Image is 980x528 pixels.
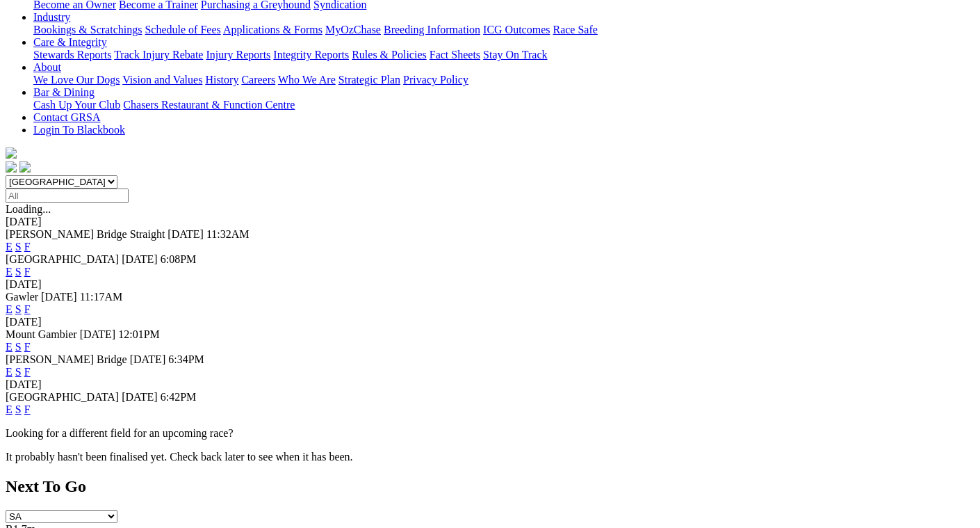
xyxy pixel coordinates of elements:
a: Care & Integrity [33,36,107,48]
a: F [24,266,31,278]
a: Integrity Reports [273,49,349,61]
a: E [6,341,13,353]
a: Industry [33,11,70,23]
a: Privacy Policy [403,74,468,86]
partial: It probably hasn't been finalised yet. Check back later to see when it has been. [6,451,353,463]
a: Stewards Reports [33,49,111,61]
span: Loading... [6,203,51,215]
a: Chasers Restaurant & Function Centre [123,99,295,111]
div: About [33,74,974,86]
a: Race Safe [553,24,597,35]
a: Schedule of Fees [145,24,220,35]
a: Contact GRSA [33,111,100,123]
span: Gawler [6,291,38,303]
span: [DATE] [130,353,166,365]
img: twitter.svg [19,161,31,173]
span: 6:42PM [161,391,197,403]
a: Applications & Forms [223,24,322,35]
p: Looking for a different field for an upcoming race? [6,427,974,440]
span: 11:17AM [80,291,123,303]
a: Cash Up Your Club [33,99,120,111]
a: Stay On Track [483,49,547,61]
span: 12:01PM [118,328,160,340]
a: S [15,403,22,415]
a: Bar & Dining [33,86,95,98]
a: F [24,303,31,315]
div: Care & Integrity [33,49,974,61]
a: We Love Our Dogs [33,74,120,86]
div: [DATE] [6,316,974,328]
a: E [6,366,13,378]
input: Select date [6,189,129,203]
a: E [6,403,13,415]
a: Fact Sheets [430,49,480,61]
a: E [6,266,13,278]
span: [PERSON_NAME] Bridge Straight [6,228,165,240]
img: facebook.svg [6,161,17,173]
span: [DATE] [80,328,116,340]
a: History [205,74,238,86]
a: Breeding Information [384,24,480,35]
h2: Next To Go [6,477,974,496]
a: Bookings & Scratchings [33,24,142,35]
a: S [15,303,22,315]
a: Who We Are [278,74,336,86]
a: E [6,303,13,315]
span: [DATE] [168,228,204,240]
a: S [15,341,22,353]
a: Strategic Plan [338,74,400,86]
div: Industry [33,24,974,36]
a: About [33,61,61,73]
a: S [15,366,22,378]
a: Rules & Policies [352,49,427,61]
a: Login To Blackbook [33,124,125,136]
img: logo-grsa-white.png [6,147,17,159]
span: [DATE] [122,391,158,403]
a: E [6,241,13,253]
a: Careers [241,74,275,86]
a: F [24,403,31,415]
span: [GEOGRAPHIC_DATA] [6,253,119,265]
a: F [24,241,31,253]
a: Injury Reports [206,49,270,61]
div: Bar & Dining [33,99,974,111]
a: Track Injury Rebate [114,49,203,61]
a: S [15,266,22,278]
div: [DATE] [6,278,974,291]
span: [PERSON_NAME] Bridge [6,353,127,365]
span: 6:08PM [161,253,197,265]
a: Vision and Values [122,74,202,86]
span: 11:32AM [206,228,250,240]
div: [DATE] [6,216,974,228]
span: 6:34PM [168,353,204,365]
a: F [24,341,31,353]
a: MyOzChase [325,24,381,35]
span: [DATE] [122,253,158,265]
a: ICG Outcomes [483,24,550,35]
span: [DATE] [41,291,77,303]
a: S [15,241,22,253]
a: F [24,366,31,378]
span: Mount Gambier [6,328,77,340]
span: [GEOGRAPHIC_DATA] [6,391,119,403]
div: [DATE] [6,378,974,391]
